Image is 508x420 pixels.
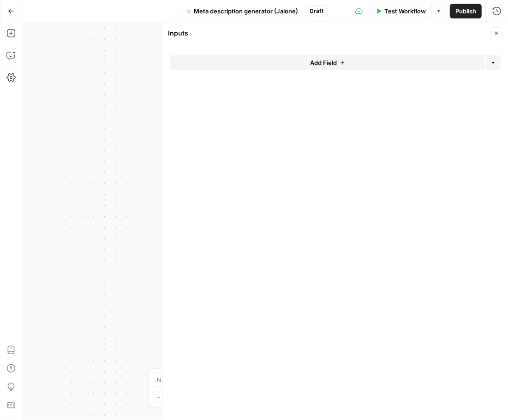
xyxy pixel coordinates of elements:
div: Inputs [168,29,488,38]
span: Publish [455,6,476,16]
span: Add Field [310,58,337,67]
span: Draft [310,7,324,15]
span: Test Workflow [384,6,426,16]
span: Meta description generator (Jaione) [194,6,299,16]
button: Meta description generator (Jaione) [180,4,304,18]
button: Test Workflow [370,4,431,18]
button: Publish [450,4,482,18]
button: Add Field [170,55,485,70]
